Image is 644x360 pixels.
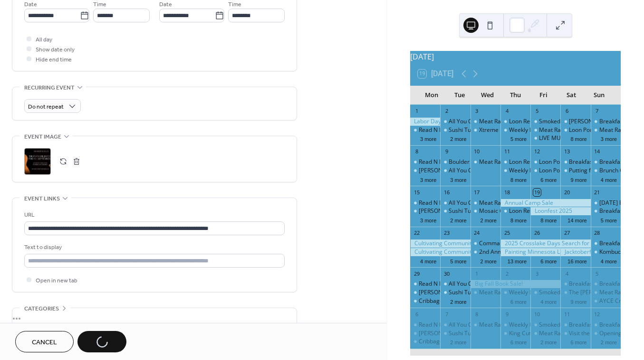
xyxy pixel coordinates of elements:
div: Meat Raffle at [GEOGRAPHIC_DATA] [539,126,635,134]
div: 10 [473,148,481,155]
div: Cribbage Doubles League at [PERSON_NAME] Brewery [419,338,564,346]
div: Wed [473,86,501,105]
div: Read N Play Every Monday [410,199,440,207]
button: 9 more [567,175,590,183]
div: 11 [503,148,510,155]
div: Annual Camp Sale [500,199,591,207]
div: 15 [413,189,420,196]
div: Read N Play Every Monday [410,280,440,288]
div: Weekly Family Story Time: Thursdays [500,126,530,134]
button: 8 more [507,216,530,224]
div: Sushi Tuesdays! [440,126,470,134]
button: 3 more [416,175,440,183]
div: All You Can Eat Tacos [449,280,506,288]
div: 17 [473,189,481,196]
button: 5 more [507,134,530,142]
div: Painting Minnesota Landscapes with Paul Oman, a 2-day Watercolor Workshop [500,248,561,256]
div: Sushi Tuesdays! [449,207,491,215]
div: Kombucha Making Fermentation [591,248,621,256]
button: 2 more [597,338,621,346]
span: All day [36,35,52,45]
div: Loon Research Tour - [GEOGRAPHIC_DATA] [509,118,624,126]
div: Weekly Family Story Time: Thursdays [509,167,607,175]
button: 14 more [564,216,590,224]
div: [PERSON_NAME] Mondays at Sunshine's! [419,207,527,215]
div: Meat Raffle at Lucky's Tavern [471,321,500,329]
div: Sat [557,86,586,105]
div: Cribbage Doubles League at [PERSON_NAME] Brewery [419,297,564,305]
div: 6 [563,108,570,115]
div: Mosaic Coaster Creations [479,207,548,215]
div: All You Can Eat Tacos [440,280,470,288]
button: 2 more [446,134,470,142]
div: The Babinski Foundation 5K Wilderness Trek [560,289,590,297]
div: Meat Raffle at Lucky's Tavern [471,199,500,207]
div: Fri [529,86,557,105]
div: All You Can Eat Tacos [440,199,470,207]
div: Xtreme Music Bingo- Awesome 80's [479,126,574,134]
div: Text to display [24,242,283,252]
div: 2nd Annual Walk to End Alzheimer's at Whitefish at The Lakes [471,248,500,256]
div: Sushi Tuesdays! [449,330,491,338]
div: 21 [594,189,601,196]
div: Meat Raffle [599,289,630,297]
button: 13 more [504,257,530,265]
div: All You Can Eat Tacos [440,118,470,126]
div: 23 [443,230,450,237]
button: 8 more [507,175,530,183]
div: Breakfast at Sunshine’s! [591,321,621,329]
div: LIVE MUSIC-One Night Stand [Roundhouse Brewery] [530,134,560,142]
div: Breakfast at Sunshine’s! [591,158,621,166]
div: Tue [446,86,474,105]
div: Meat Raffle [591,126,621,134]
div: 6 [413,310,420,318]
div: 8 [473,310,481,318]
div: Breakfast at Sunshine’s! [569,321,632,329]
div: Boulder Tap House Give Back – Brainerd Lakes Safe Ride [449,158,599,166]
div: Meat Raffle [591,289,621,297]
div: 12 [533,148,540,155]
div: Margarita Mondays at Sunshine's! [410,167,440,175]
div: Smoked Rib Fridays! [530,118,560,126]
div: 2 [443,108,450,115]
div: Breakfast at Sunshine’s! [591,207,621,215]
div: 20 [563,189,570,196]
button: 2 more [446,216,470,224]
div: Meat Raffle at [GEOGRAPHIC_DATA] [479,158,575,166]
div: Read N Play Every [DATE] [419,321,486,329]
div: Read N Play Every Monday [410,321,440,329]
div: Breakfast at Sunshine’s! [591,280,621,288]
div: Brunch Cruise [599,167,637,175]
div: Margarita Mondays at Sunshine's! [410,207,440,215]
button: 8 more [567,134,590,142]
button: 6 more [567,338,590,346]
div: Breakfast at Sunshine’s! [560,321,590,329]
button: 2 more [446,338,470,346]
div: 3 [473,108,481,115]
div: Susie Baillif Memorial Fund Raising Show [560,118,590,126]
button: 3 more [416,134,440,142]
div: Loon Research Tour - [GEOGRAPHIC_DATA] [509,158,624,166]
div: 22 [413,230,420,237]
div: [PERSON_NAME] Mondays at Sunshine's! [419,167,527,175]
div: 13 [563,148,570,155]
button: 4 more [597,257,621,265]
button: Cancel [15,331,74,352]
div: Sushi Tuesdays! [440,330,470,338]
div: Read N Play Every [DATE] [419,126,486,134]
div: 27 [563,230,570,237]
div: Xtreme Music Bingo- Awesome 80's [471,126,500,134]
div: Meat Raffle at Barajas [530,126,560,134]
div: King Cut Prime Rib at Freddy's [500,330,530,338]
div: ; [24,148,51,175]
button: 4 more [416,257,440,265]
div: 7 [594,108,601,115]
div: Big Fall Book Sale! [471,280,561,288]
div: Cultivating Communities Summit [410,240,471,248]
div: All You Can Eat Tacos [449,321,506,329]
div: Cribbage Doubles League at Jack Pine Brewery [410,297,440,305]
div: Sushi Tuesdays! [440,289,470,297]
div: Breakfast at Sunshine’s! [591,240,621,248]
div: 25 [503,230,510,237]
